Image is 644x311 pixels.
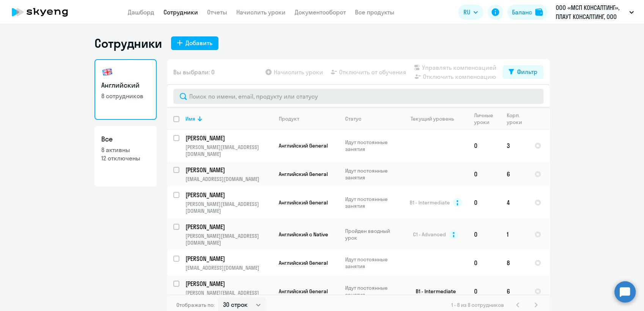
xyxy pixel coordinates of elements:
[185,191,272,199] a: [PERSON_NAME]
[279,259,328,266] span: Английский General
[101,134,150,144] h3: Все
[185,166,271,174] p: [PERSON_NAME]
[101,146,150,154] p: 8 активны
[507,112,528,126] div: Корп. уроки
[517,67,537,76] div: Фильтр
[507,5,547,20] button: Балансbalance
[185,223,271,231] p: [PERSON_NAME]
[173,68,215,77] span: Вы выбрали: 0
[279,199,328,206] span: Английский General
[507,112,523,126] div: Корп. уроки
[185,166,272,174] a: [PERSON_NAME]
[474,112,495,126] div: Личные уроки
[345,196,397,209] p: Идут постоянные занятия
[171,36,218,50] button: Добавить
[173,89,543,104] input: Поиск по имени, email, продукту или статусу
[501,275,528,307] td: 6
[185,254,271,263] p: [PERSON_NAME]
[345,115,397,122] div: Статус
[501,130,528,162] td: 3
[474,112,500,126] div: Личные уроки
[410,199,450,206] span: B1 - Intermediate
[535,8,543,16] img: balance
[345,228,397,241] p: Пройден вводный урок
[404,115,468,122] div: Текущий уровень
[279,142,328,149] span: Английский General
[185,254,272,263] a: [PERSON_NAME]
[458,5,483,20] button: RU
[94,59,157,120] a: Английский8 сотрудников
[185,201,272,214] p: [PERSON_NAME][EMAIL_ADDRESS][DOMAIN_NAME]
[279,231,328,238] span: Английский с Native
[552,3,638,21] button: ООО «МСП КОНСАЛТИНГ», ПЛАУТ КОНСАЛТИНГ, ООО
[101,80,150,90] h3: Английский
[468,218,501,250] td: 0
[236,8,286,16] a: Начислить уроки
[501,162,528,187] td: 6
[345,167,397,181] p: Идут постоянные занятия
[176,302,215,308] span: Отображать по:
[185,176,272,182] p: [EMAIL_ADDRESS][DOMAIN_NAME]
[468,130,501,162] td: 0
[185,134,272,142] a: [PERSON_NAME]
[101,66,113,78] img: english
[279,288,328,295] span: Английский General
[185,232,272,246] p: [PERSON_NAME][EMAIL_ADDRESS][DOMAIN_NAME]
[468,187,501,218] td: 0
[185,38,212,47] div: Добавить
[345,115,361,122] div: Статус
[501,218,528,250] td: 1
[355,8,394,16] a: Все продукты
[468,275,501,307] td: 0
[397,275,468,307] td: B1 - Intermediate
[163,8,198,16] a: Сотрудники
[468,250,501,275] td: 0
[512,8,532,17] div: Баланс
[411,115,454,122] div: Текущий уровень
[94,126,157,187] a: Все8 активны12 отключены
[185,115,195,122] div: Имя
[185,223,272,231] a: [PERSON_NAME]
[101,92,150,100] p: 8 сотрудников
[185,264,272,271] p: [EMAIL_ADDRESS][DOMAIN_NAME]
[279,115,339,122] div: Продукт
[185,280,271,288] p: [PERSON_NAME]
[94,36,162,51] h1: Сотрудники
[279,115,299,122] div: Продукт
[501,187,528,218] td: 4
[503,65,543,79] button: Фильтр
[185,115,272,122] div: Имя
[185,289,272,303] p: [PERSON_NAME][EMAIL_ADDRESS][DOMAIN_NAME]
[295,8,346,16] a: Документооборот
[101,154,150,162] p: 12 отключены
[463,8,470,17] span: RU
[451,302,504,308] span: 1 - 8 из 8 сотрудников
[468,162,501,187] td: 0
[279,171,328,177] span: Английский General
[185,280,272,288] a: [PERSON_NAME]
[345,284,397,298] p: Идут постоянные занятия
[185,191,271,199] p: [PERSON_NAME]
[413,231,446,238] span: C1 - Advanced
[185,134,271,142] p: [PERSON_NAME]
[345,256,397,270] p: Идут постоянные занятия
[207,8,227,16] a: Отчеты
[501,250,528,275] td: 8
[556,3,626,21] p: ООО «МСП КОНСАЛТИНГ», ПЛАУТ КОНСАЛТИНГ, ООО
[345,139,397,152] p: Идут постоянные занятия
[128,8,154,16] a: Дашборд
[185,144,272,157] p: [PERSON_NAME][EMAIL_ADDRESS][DOMAIN_NAME]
